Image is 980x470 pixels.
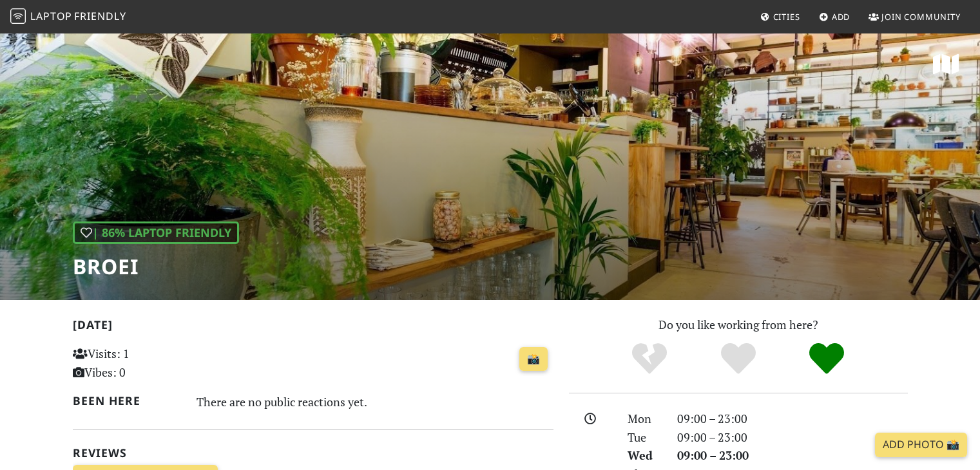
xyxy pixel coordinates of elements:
div: Mon [620,409,669,428]
span: Add [832,11,850,23]
a: Add [814,5,856,28]
div: Tue [620,428,669,447]
a: Cities [755,5,805,28]
a: 📸 [519,347,548,371]
p: Do you like working from here? [569,315,908,334]
div: No [605,341,694,377]
span: Cities [773,11,800,23]
div: Definitely! [782,341,871,377]
h2: [DATE] [73,318,553,337]
h2: Been here [73,394,182,408]
a: Add Photo 📸 [875,433,967,457]
img: LaptopFriendly [10,8,26,24]
span: Join Community [881,11,961,23]
h2: Reviews [73,446,553,460]
span: Friendly [74,9,126,23]
div: Wed [620,446,669,465]
h1: BROEI [73,254,239,279]
div: 09:00 – 23:00 [669,446,916,465]
div: 09:00 – 23:00 [669,428,916,447]
p: Visits: 1 Vibes: 0 [73,344,223,382]
div: Yes [694,341,783,377]
a: LaptopFriendly LaptopFriendly [10,6,126,28]
div: 09:00 – 23:00 [669,409,916,428]
div: There are no public reactions yet. [197,391,553,412]
span: Laptop [30,9,72,23]
div: | 86% Laptop Friendly [73,221,239,244]
a: Join Community [863,5,966,28]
